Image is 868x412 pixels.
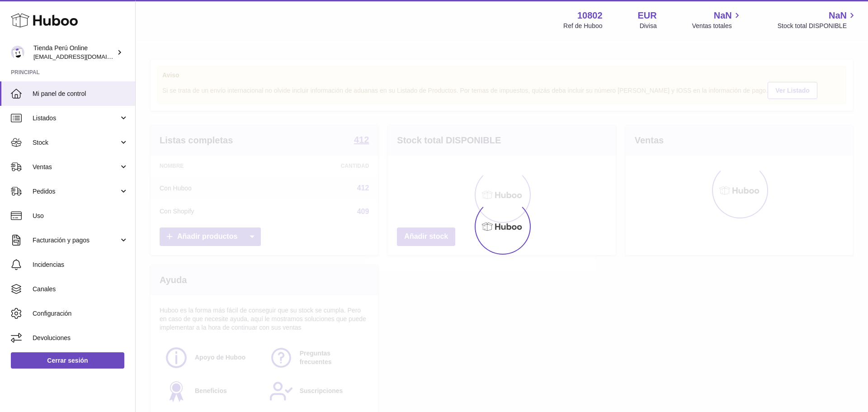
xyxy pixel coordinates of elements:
[829,9,847,22] span: NaN
[692,9,742,30] a: NaN Ventas totales
[11,352,124,369] a: Cerrar sesión
[33,260,128,269] span: Incidencias
[33,212,128,220] span: Uso
[11,46,24,59] img: internalAdmin-10802@internal.huboo.com
[33,334,128,342] span: Devoluciones
[33,114,119,123] span: Listados
[577,9,603,22] strong: 10802
[33,163,119,171] span: Ventas
[33,90,128,98] span: Mi panel de control
[638,9,657,22] strong: EUR
[33,53,133,60] span: [EMAIL_ADDRESS][DOMAIN_NAME]
[692,22,742,30] span: Ventas totales
[563,22,602,30] div: Ref de Huboo
[778,22,857,30] span: Stock total DISPONIBLE
[33,44,115,61] div: Tienda Perú Online
[33,138,119,147] span: Stock
[714,9,732,22] span: NaN
[33,309,128,318] span: Configuración
[33,236,119,245] span: Facturación y pagos
[640,22,657,30] div: Divisa
[33,187,119,196] span: Pedidos
[778,9,857,30] a: NaN Stock total DISPONIBLE
[33,285,128,294] span: Canales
